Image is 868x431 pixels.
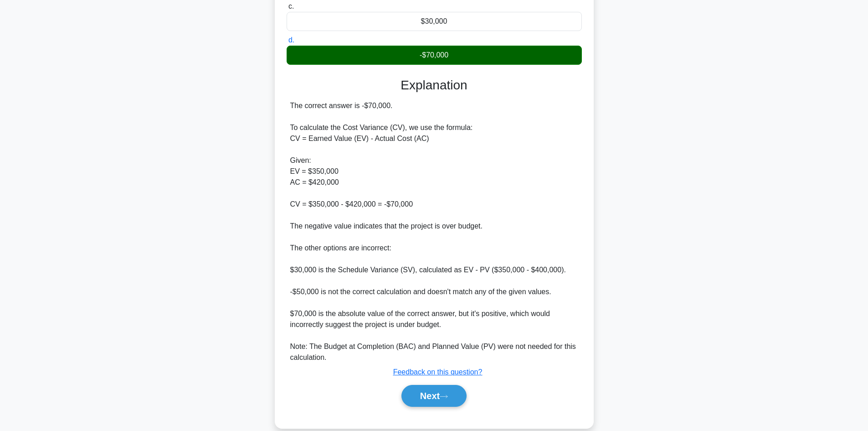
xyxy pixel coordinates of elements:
span: d. [288,36,294,44]
div: The correct answer is -$70,000. To calculate the Cost Variance (CV), we use the formula: CV = Ear... [290,100,578,363]
button: Next [401,385,467,407]
div: -$70,000 [287,46,582,65]
div: $30,000 [287,12,582,31]
span: c. [288,2,294,10]
a: Feedback on this question? [393,368,483,376]
h3: Explanation [292,78,576,93]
